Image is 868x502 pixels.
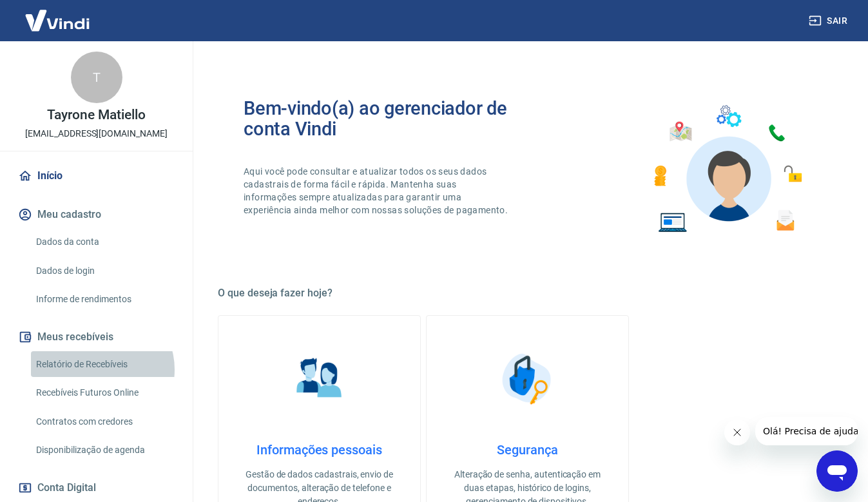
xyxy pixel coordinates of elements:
a: Informe de rendimentos [31,286,177,313]
img: Vindi [15,1,99,40]
h5: O que deseja fazer hoje? [218,287,837,300]
a: Início [15,162,177,190]
iframe: Mensagem da empresa [755,417,858,445]
p: Tayrone Matiello [47,108,145,122]
div: T [71,52,122,103]
a: Disponibilização de agenda [31,437,177,463]
a: Dados de login [31,258,177,284]
iframe: Botão para abrir a janela de mensagens [816,450,858,492]
img: Informações pessoais [287,347,352,411]
a: Contratos com credores [31,409,177,435]
iframe: Fechar mensagem [724,420,750,445]
img: Segurança [496,347,560,411]
h4: Segurança [447,442,608,458]
button: Meus recebíveis [15,323,177,351]
h4: Informações pessoais [239,442,400,458]
button: Meu cadastro [15,200,177,229]
h2: Bem-vindo(a) ao gerenciador de conta Vindi [244,98,528,139]
p: [EMAIL_ADDRESS][DOMAIN_NAME] [25,127,168,140]
button: Conta Digital [15,474,177,502]
img: Imagem de um avatar masculino com diversos icones exemplificando as funcionalidades do gerenciado... [642,98,811,240]
a: Dados da conta [31,229,177,255]
p: Aqui você pode consultar e atualizar todos os seus dados cadastrais de forma fácil e rápida. Mant... [244,165,510,217]
a: Recebíveis Futuros Online [31,380,177,406]
span: Olá! Precisa de ajuda? [8,9,108,19]
a: Relatório de Recebíveis [31,351,177,378]
button: Sair [806,9,853,33]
